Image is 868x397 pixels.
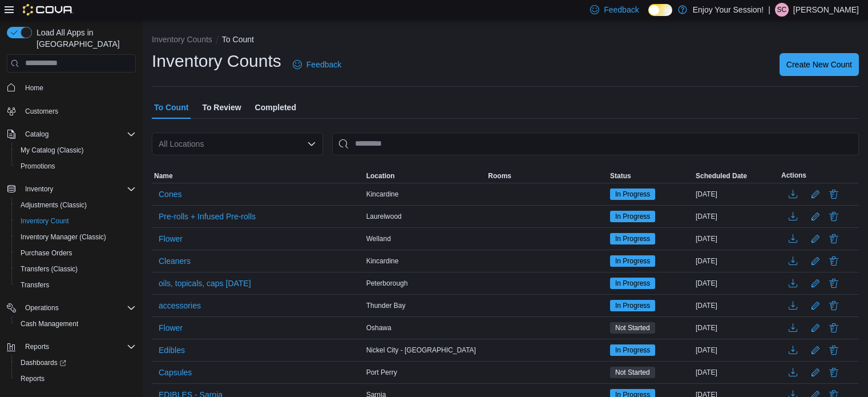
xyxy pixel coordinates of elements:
[21,340,136,354] span: Reports
[809,186,822,203] button: Edit count details
[16,356,136,370] span: Dashboards
[648,4,672,16] input: Dark Mode
[25,83,43,93] span: Home
[154,171,173,181] span: Name
[159,233,183,244] span: Flower
[159,322,183,334] span: Flower
[693,299,779,312] div: [DATE]
[21,182,58,196] button: Inventory
[154,252,195,270] button: Cleaners
[332,133,859,155] input: This is a search bar. After typing your query, hit enter to filter the results lower in the page.
[615,234,650,244] span: In Progress
[154,208,260,225] button: Pre-rolls + Infused Pre-rolls
[21,216,69,226] span: Inventory Count
[615,189,650,199] span: In Progress
[16,262,82,276] a: Transfers (Classic)
[11,142,140,158] button: My Catalog (Classic)
[793,3,859,17] p: [PERSON_NAME]
[21,301,63,315] button: Operations
[809,342,822,359] button: Edit count details
[809,252,822,270] button: Edit count details
[21,374,45,383] span: Reports
[11,158,140,174] button: Promotions
[159,189,181,200] span: Cones
[610,211,655,222] span: In Progress
[693,321,779,335] div: [DATE]
[827,187,841,201] button: Delete
[366,346,476,355] span: Nickel City - [GEOGRAPHIC_DATA]
[610,344,655,356] span: In Progress
[16,317,136,331] span: Cash Management
[768,3,770,17] p: |
[11,277,140,293] button: Transfers
[827,276,841,290] button: Delete
[154,297,205,314] button: accessories
[610,255,655,267] span: In Progress
[2,126,140,142] button: Catalog
[21,248,72,258] span: Purchase Orders
[16,198,91,212] a: Adjustments (Classic)
[693,3,764,17] p: Enjoy Your Session!
[693,276,779,290] div: [DATE]
[21,127,136,141] span: Catalog
[159,300,201,311] span: accessories
[16,317,83,331] a: Cash Management
[615,300,650,311] span: In Progress
[16,372,49,386] a: Reports
[21,127,53,141] button: Catalog
[777,3,787,17] span: SC
[615,256,650,266] span: In Progress
[827,299,841,312] button: Delete
[16,278,54,292] a: Transfers
[366,190,399,199] span: Kincardine
[16,246,136,260] span: Purchase Orders
[827,366,841,379] button: Delete
[159,367,192,378] span: Capsules
[696,171,747,181] span: Scheduled Date
[154,275,256,292] button: oils, topicals, caps [DATE]
[21,200,87,210] span: Adjustments (Classic)
[16,372,136,386] span: Reports
[21,81,136,95] span: Home
[610,233,655,244] span: In Progress
[154,364,196,381] button: Capsules
[608,169,693,183] button: Status
[11,229,140,245] button: Inventory Manager (Classic)
[610,300,655,311] span: In Progress
[154,319,187,336] button: Flower
[488,171,511,181] span: Rooms
[809,319,822,336] button: Edit count details
[21,340,54,354] button: Reports
[693,232,779,246] div: [DATE]
[809,230,822,247] button: Edit count details
[21,105,63,118] a: Customers
[154,96,188,119] span: To Count
[827,254,841,268] button: Delete
[610,278,655,289] span: In Progress
[809,364,822,381] button: Edit count details
[16,214,74,228] a: Inventory Count
[366,279,408,288] span: Peterborough
[255,96,296,119] span: Completed
[16,159,136,173] span: Promotions
[615,367,650,378] span: Not Started
[11,261,140,277] button: Transfers (Classic)
[159,344,185,356] span: Edibles
[11,316,140,332] button: Cash Management
[615,345,650,355] span: In Progress
[21,280,49,290] span: Transfers
[21,264,78,274] span: Transfers (Classic)
[11,355,140,371] a: Dashboards
[809,275,822,292] button: Edit count details
[366,212,402,221] span: Laurelwood
[16,143,136,157] span: My Catalog (Classic)
[781,171,806,180] span: Actions
[2,181,140,197] button: Inventory
[615,278,650,288] span: In Progress
[16,143,88,157] a: My Catalog (Classic)
[786,59,852,70] span: Create New Count
[610,367,655,378] span: Not Started
[610,322,655,334] span: Not Started
[366,301,406,310] span: Thunder Bay
[780,53,859,76] button: Create New Count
